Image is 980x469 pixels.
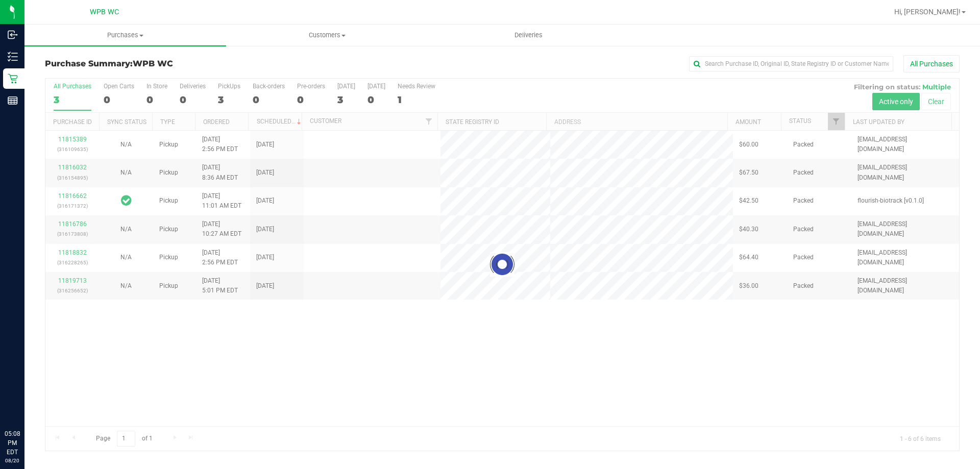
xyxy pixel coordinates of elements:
inline-svg: Inventory [8,52,18,62]
a: Deliveries [428,24,629,46]
h3: Purchase Summary: [45,59,350,68]
a: Customers [226,24,428,46]
span: WPB WC [90,8,119,16]
span: WPB WC [133,59,173,68]
inline-svg: Reports [8,95,18,106]
a: Purchases [24,24,226,46]
span: Hi, [PERSON_NAME]! [894,8,961,16]
iframe: Resource center unread badge [30,386,42,398]
input: Search Purchase ID, Original ID, State Registry ID or Customer Name... [689,56,893,71]
inline-svg: Retail [8,73,18,84]
button: All Purchases [903,55,960,72]
span: Customers [227,31,427,40]
p: 08/20 [5,457,20,464]
p: 05:08 PM EDT [5,429,20,457]
iframe: Resource center [10,387,41,418]
span: Purchases [24,31,226,40]
inline-svg: Inbound [8,30,18,40]
span: Deliveries [501,31,556,40]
